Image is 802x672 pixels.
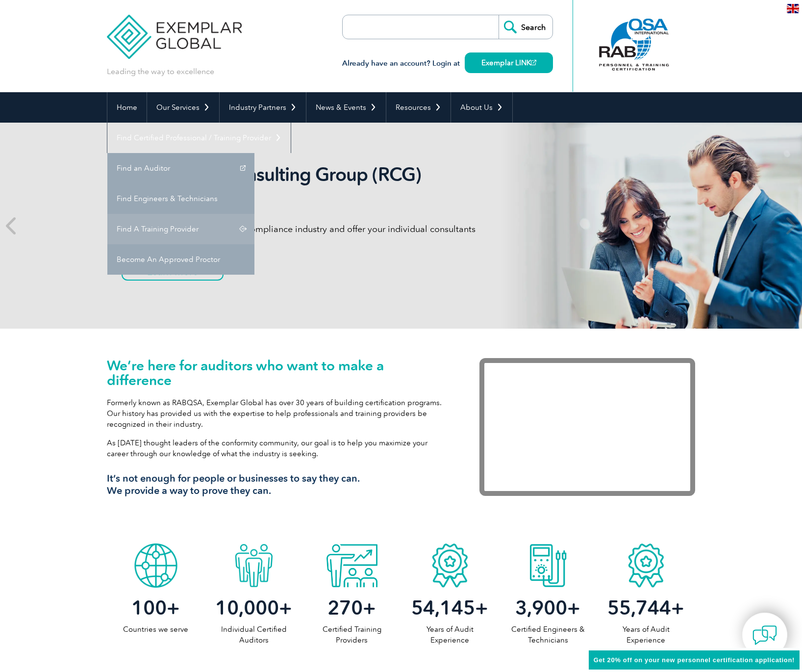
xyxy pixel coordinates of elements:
input: Search [499,15,552,39]
span: 55,744 [607,596,671,620]
a: Resources [386,92,451,123]
p: Gain global recognition in the compliance industry and offer your individual consultants professi... [122,223,489,247]
a: Exemplar LINK [465,52,553,73]
h2: Recognized Consulting Group (RCG) program [122,163,489,208]
p: Certified Training Providers [303,624,401,646]
p: Years of Audit Experience (iNARTE) [597,624,695,656]
a: Our Services [147,92,219,123]
a: Find Engineers & Technicians [107,183,254,214]
a: Industry Partners [220,92,306,123]
iframe: Exemplar Global: Working together to make a difference [479,358,695,496]
a: About Us [451,92,512,123]
a: Become An Approved Proctor [107,244,254,275]
p: Leading the way to excellence [107,66,214,77]
img: open_square.png [531,60,536,65]
p: Years of Audit Experience [401,624,499,646]
h3: It’s not enough for people or businesses to say they can. We provide a way to prove they can. [107,472,450,497]
a: News & Events [306,92,386,123]
h3: Already have an account? Login at [342,57,553,70]
img: en [787,4,799,13]
span: Get 20% off on your new personnel certification application! [594,656,795,664]
span: 54,145 [411,596,475,620]
span: 3,900 [515,596,567,620]
a: Home [107,92,147,123]
p: Formerly known as RABQSA, Exemplar Global has over 30 years of building certification programs. O... [107,397,450,430]
span: 100 [131,596,167,620]
h2: + [303,600,401,616]
a: Find A Training Provider [107,214,254,244]
span: 270 [327,596,363,620]
img: contact-chat.png [752,623,777,647]
h2: + [597,600,695,616]
p: Certified Engineers & Technicians [499,624,597,646]
h2: + [499,600,597,616]
a: Find Certified Professional / Training Provider [107,123,291,153]
a: Find an Auditor [107,153,254,183]
h1: We’re here for auditors who want to make a difference [107,358,450,388]
p: Countries we serve [107,624,205,635]
h2: + [205,600,303,616]
h2: + [401,600,499,616]
p: Individual Certified Auditors [205,624,303,646]
h2: + [107,600,205,616]
p: As [DATE] thought leaders of the conformity community, our goal is to help you maximize your care... [107,438,450,459]
span: 10,000 [215,596,279,620]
